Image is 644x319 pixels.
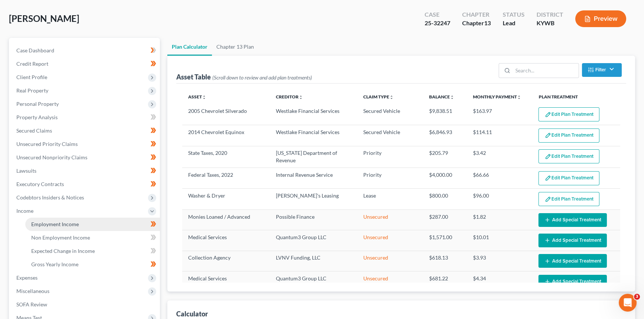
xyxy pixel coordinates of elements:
[182,189,270,209] td: Washer & Dryer
[538,128,599,143] button: Edit Plan Treatment
[503,10,525,19] div: Status
[467,189,533,209] td: $96.00
[25,258,160,271] a: Gross Yearly Income
[545,132,551,139] img: edit-pencil-c1479a1de80d8dea1e2430c2f745a3c6a07e9d7aa2eeffe225670001d78357a8.svg
[462,19,491,27] div: Chapter
[16,47,54,53] span: Case Dashboard
[467,146,533,167] td: $3.42
[212,38,258,56] a: Chapter 13 Plan
[389,95,394,100] i: unfold_more
[450,95,454,100] i: unfold_more
[25,231,160,244] a: Non Employment Income
[10,124,160,137] a: Secured Claims
[299,95,303,100] i: unfold_more
[188,94,206,100] a: Assetunfold_more
[16,301,47,307] span: SOFA Review
[425,19,450,27] div: 25-32247
[537,19,563,27] div: KYWB
[10,57,160,71] a: Credit Report
[503,19,525,27] div: Lead
[16,101,59,107] span: Personal Property
[357,189,423,209] td: Lease
[425,10,450,19] div: Case
[16,114,58,120] span: Property Analysis
[270,189,358,209] td: [PERSON_NAME]'s Leasing
[423,189,467,209] td: $800.00
[270,230,358,251] td: Quantum3 Group LLC
[363,94,394,100] a: Claim Typeunfold_more
[423,168,467,189] td: $4,000.00
[16,274,38,281] span: Expenses
[467,168,533,189] td: $66.66
[357,271,423,292] td: Unsecured
[467,251,533,271] td: $3.93
[467,271,533,292] td: $4.34
[538,171,599,185] button: Edit Plan Treatment
[484,19,491,26] span: 13
[31,248,95,254] span: Expected Change in Income
[182,230,270,251] td: Medical Services
[423,251,467,271] td: $618.13
[10,151,160,164] a: Unsecured Nonpriority Claims
[167,38,212,56] a: Plan Calculator
[467,125,533,146] td: $114.11
[9,13,79,24] span: [PERSON_NAME]
[537,10,563,19] div: District
[538,234,607,247] button: Add Special Treatment
[10,298,160,311] a: SOFA Review
[467,230,533,251] td: $10.01
[182,271,270,292] td: Medical Services
[423,146,467,167] td: $205.79
[538,275,607,289] button: Add Special Treatment
[423,209,467,230] td: $287.00
[270,168,358,189] td: Internal Revenue Service
[16,74,47,80] span: Client Profile
[582,63,622,77] button: Filter
[462,10,491,19] div: Chapter
[270,146,358,167] td: [US_STATE] Department of Revenue
[538,107,599,121] button: Edit Plan Treatment
[182,125,270,146] td: 2014 Chevrolet Equinox
[545,196,551,202] img: edit-pencil-c1479a1de80d8dea1e2430c2f745a3c6a07e9d7aa2eeffe225670001d78357a8.svg
[467,209,533,230] td: $1.82
[16,181,64,187] span: Executory Contracts
[10,164,160,178] a: Lawsuits
[182,104,270,125] td: 2005 Chevrolet Silverado
[16,141,78,147] span: Unsecured Priority Claims
[16,61,48,67] span: Credit Report
[270,125,358,146] td: Westlake Financial Services
[517,95,521,100] i: unfold_more
[182,168,270,189] td: Federal Taxes, 2022
[532,89,620,104] th: Plan Treatment
[176,309,208,318] div: Calculator
[357,146,423,167] td: Priority
[31,234,90,241] span: Non Employment Income
[357,104,423,125] td: Secured Vehicle
[16,87,48,94] span: Real Property
[16,167,36,174] span: Lawsuits
[276,94,303,100] a: Creditorunfold_more
[10,44,160,57] a: Case Dashboard
[10,178,160,191] a: Executory Contracts
[31,261,78,267] span: Gross Yearly Income
[25,218,160,231] a: Employment Income
[176,72,312,81] div: Asset Table
[545,111,551,118] img: edit-pencil-c1479a1de80d8dea1e2430c2f745a3c6a07e9d7aa2eeffe225670001d78357a8.svg
[357,168,423,189] td: Priority
[545,175,551,181] img: edit-pencil-c1479a1de80d8dea1e2430c2f745a3c6a07e9d7aa2eeffe225670001d78357a8.svg
[182,251,270,271] td: Collection Agency
[575,10,626,27] button: Preview
[423,125,467,146] td: $6,846.93
[634,294,640,300] span: 3
[10,111,160,124] a: Property Analysis
[619,294,637,312] iframe: Intercom live chat
[429,94,454,100] a: Balanceunfold_more
[16,154,87,160] span: Unsecured Nonpriority Claims
[16,127,52,134] span: Secured Claims
[423,104,467,125] td: $9,838.51
[16,288,49,294] span: Miscellaneous
[270,271,358,292] td: Quantum3 Group LLC
[270,251,358,271] td: LVNV Funding, LLC
[357,230,423,251] td: Unsecured
[16,208,33,214] span: Income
